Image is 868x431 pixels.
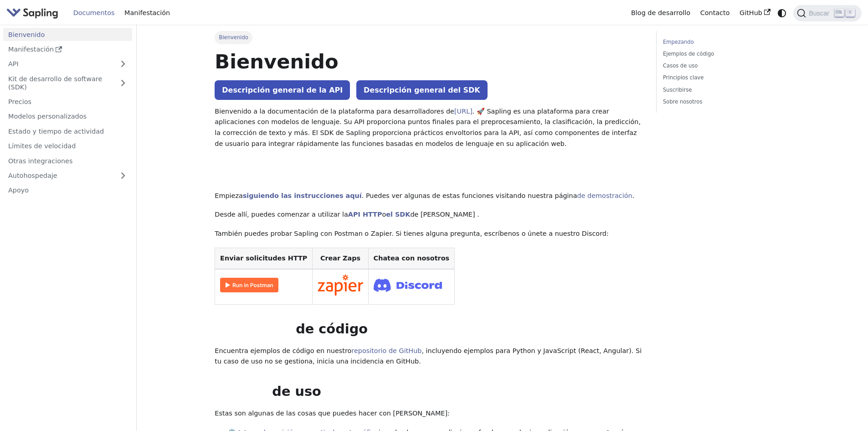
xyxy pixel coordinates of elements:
[663,86,786,94] a: Suscribirse
[382,211,386,218] font: o
[3,28,132,41] a: Bienvenido
[68,6,119,20] a: Documentos
[695,6,734,20] a: Contacto
[243,192,362,199] a: siguiendo las instrucciones aquí
[631,9,690,16] font: Blog de desarrollo
[663,39,694,45] font: Empezando
[272,384,321,399] font: de uso
[663,50,786,58] a: Ejemplos de código
[8,113,87,120] font: Modelos personalizados
[663,73,786,82] a: Principios clave
[663,74,704,81] font: Principios clave
[114,72,132,93] button: Expandir la categoría de la barra lateral 'SDK'
[215,80,350,100] a: Descripción general de la API
[220,278,278,292] img: Corre en Cartero
[8,128,104,135] font: Estado y tiempo de actividad
[577,192,632,199] a: de demostración
[3,169,132,182] a: Autohospedaje
[215,50,338,73] font: Bienvenido
[220,254,307,262] font: Enviar solicitudes HTTP
[776,6,789,20] button: Cambiar entre modo oscuro y claro (actualmente modo sistema)
[6,6,58,20] img: Sapling.ai
[632,192,635,199] font: .
[124,9,170,16] font: Manifestación
[663,51,714,57] font: Ejemplos de código
[700,9,730,16] font: Contacto
[8,172,57,179] font: Autohospedaje
[8,46,54,53] font: Manifestación
[454,108,473,115] a: [URL]
[3,184,132,197] a: Apoyo
[215,192,242,199] font: Empieza
[351,347,421,354] a: repositorio de GitHub
[3,125,132,138] a: Estado y tiempo de actividad
[6,6,62,20] a: Sapling.ai
[215,31,643,44] nav: Pan rallado
[410,211,479,218] font: de [PERSON_NAME] .
[3,154,132,167] a: Otras integraciones
[8,142,76,150] font: Límites de velocidad
[809,10,829,17] font: Buscar
[219,34,248,41] font: Bienvenido
[215,230,609,237] font: También puedes probar Sapling con Postman o Zapier. Si tienes alguna pregunta, escríbenos o únete...
[215,108,641,147] font: . 🚀 Sapling es una plataforma para crear aplicaciones con modelos de lenguaje. Su API proporciona...
[3,110,132,123] a: Modelos personalizados
[663,87,692,93] font: Suscribirse
[320,254,360,262] font: Crear Zaps
[663,98,786,106] a: Sobre nosotros
[296,321,368,337] font: de código
[846,9,855,17] kbd: K
[73,9,115,16] font: Documentos
[374,276,442,295] img: Únete a Discord
[8,31,45,38] font: Bienvenido
[114,57,132,71] button: Expandir la categoría de la barra lateral 'API'
[3,95,132,109] a: Precios
[215,410,450,417] font: Estas son algunas de las cosas que puedes hacer con [PERSON_NAME]:
[3,72,114,93] a: Kit de desarrollo de software (SDK)
[215,347,351,354] font: Encuentra ejemplos de código en nuestro
[3,57,114,71] a: API
[8,157,72,165] font: Otras integraciones
[3,140,132,153] a: Límites de velocidad
[215,211,348,218] font: Desde allí, puedes comenzar a utilizar la
[362,192,577,199] font: . Puedes ver algunas de estas funciones visitando nuestra página
[364,86,480,94] font: Descripción general del SDK
[663,62,786,70] a: Casos de uso
[663,38,786,47] a: Empezando
[348,211,382,218] a: API HTTP
[8,75,102,91] font: Kit de desarrollo de software (SDK)
[318,275,363,296] img: Conectarse en Zapier
[734,6,775,20] a: GitHub
[374,254,450,262] font: Chatea con nosotros
[8,60,19,68] font: API
[3,43,132,56] a: Manifestación
[356,80,488,100] a: Descripción general del SDK
[119,6,175,20] a: Manifestación
[663,99,702,105] font: Sobre nosotros
[740,9,762,16] font: GitHub
[8,187,29,194] font: Apoyo
[793,5,861,21] button: Buscar (Ctrl+K)
[386,211,410,218] a: el SDK
[222,86,343,94] font: Descripción general de la API
[215,347,642,365] font: , incluyendo ejemplos para Python y JavaScript (React, Angular). Si tu caso de uso no se gestiona...
[626,6,695,20] a: Blog de desarrollo
[663,62,698,69] font: Casos de uso
[8,98,31,105] font: Precios
[215,108,454,115] font: Bienvenido a la documentación de la plataforma para desarrolladores de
